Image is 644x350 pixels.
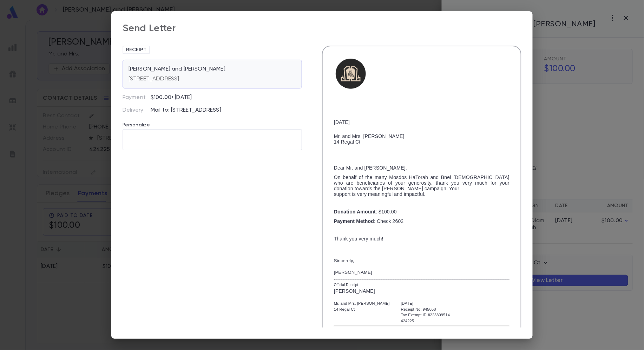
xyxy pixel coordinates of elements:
[401,318,450,324] div: 424225
[129,66,225,73] p: [PERSON_NAME] and [PERSON_NAME]
[151,94,192,101] p: $100.00 • [DATE]
[334,218,404,224] span: : Check 2602
[334,258,354,263] span: Sincerely,
[334,218,374,224] strong: Payment Method
[123,107,151,114] p: Delivery
[123,22,176,34] div: Send Letter
[123,47,149,53] span: Receipt
[401,306,450,312] div: Receipt No: 945058
[334,165,407,171] span: Dear Mr. and [PERSON_NAME],
[334,58,368,91] img: Untitled design (1).png
[129,75,179,82] p: [STREET_ADDRESS]
[334,174,510,197] span: On behalf of the many Mosdos HaTorah and Bnei [DEMOGRAPHIC_DATA] who are beneficiaries of your ge...
[334,301,390,306] div: Mr. and Mrs. [PERSON_NAME]
[151,107,302,114] p: Mail to: [STREET_ADDRESS]
[334,139,361,145] span: 14 Regal Ct
[334,209,376,214] strong: Donation Amount
[334,282,510,288] div: Official Receipt
[334,133,405,139] span: Mr. and Mrs. [PERSON_NAME]
[334,209,397,214] span: : $100.00
[334,270,372,275] span: [PERSON_NAME]
[334,236,383,242] span: Thank you very much!
[401,301,450,306] div: [DATE]
[334,119,350,125] span: [DATE]
[334,306,390,312] div: 14 Regal Ct
[123,114,302,129] p: Personalize
[334,288,510,295] div: [PERSON_NAME]
[123,94,151,101] p: Payment
[401,312,450,318] div: Tax Exempt ID #223809514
